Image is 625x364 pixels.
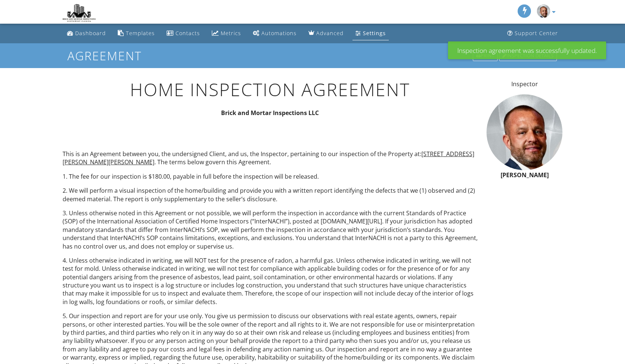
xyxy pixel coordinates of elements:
[75,30,106,37] div: Dashboard
[63,150,478,166] p: This is an Agreement between you, the undersigned Client, and us, the Inspector, pertaining to ou...
[63,186,478,203] p: 2. We will perform a visual inspection of the home/building and provide you with a written report...
[64,27,109,40] a: Dashboard
[487,172,562,179] h6: [PERSON_NAME]
[261,30,297,37] div: Automations
[250,27,300,40] a: Automations (Basic)
[176,30,200,37] div: Contacts
[221,30,241,37] div: Metrics
[316,30,344,37] div: Advanced
[472,50,498,62] a: Print
[515,30,558,37] div: Support Center
[63,209,478,250] p: 3. Unless otherwise noted in this Agreement or not possible, we will perform the inspection in ac...
[67,49,558,62] h1: Agreement
[63,256,478,306] p: 4. Unless otherwise indicated in writing, we will NOT test for the presence of radon, a harmful g...
[164,27,203,40] a: Contacts
[352,27,389,40] a: Settings
[221,109,319,117] strong: Brick and Mortar Inspections LLC
[63,172,478,181] p: 1. The fee for our inspection is $180.00, payable in full before the inspection will be released.
[115,27,158,40] a: Templates
[504,27,561,40] a: Support Center
[363,30,386,37] div: Settings
[473,51,498,61] div: Print
[63,150,474,166] span: [STREET_ADDRESS][PERSON_NAME][PERSON_NAME]
[487,80,562,88] p: Inspector
[126,30,155,37] div: Templates
[63,80,478,100] h1: Home Inspection Agreement
[487,94,562,170] img: fc7d7e1ed82c4d4e8eba44385ab8b680.jpeg
[305,27,347,40] a: Advanced
[63,2,96,22] img: Brick and Mortar Home Inspection Services
[209,27,244,40] a: Metrics
[537,4,550,18] img: fc7d7e1ed82c4d4e8eba44385ab8b680.jpeg
[498,50,558,62] a: Inspection Details
[499,51,557,61] div: Inspection Details
[448,41,606,59] div: Inspection agreement was successfully updated.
